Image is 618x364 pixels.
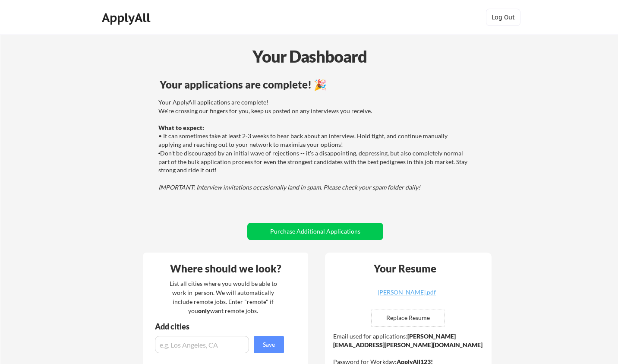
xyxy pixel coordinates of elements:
div: List all cities where you would be able to work in-person. We will automatically include remote j... [164,279,283,315]
button: Save [254,336,284,353]
strong: What to expect: [158,124,204,131]
button: Log Out [486,9,520,26]
div: Your Resume [363,263,448,274]
div: [PERSON_NAME].pdf [356,289,458,295]
div: Your applications are complete! 🎉 [160,79,471,90]
button: Purchase Additional Applications [247,223,383,240]
font: • [158,150,161,157]
strong: only [198,307,210,314]
div: Your Dashboard [1,44,618,69]
div: Add cities [155,323,286,330]
strong: [PERSON_NAME][EMAIL_ADDRESS][PERSON_NAME][DOMAIN_NAME] [333,332,482,348]
div: ApplyAll [102,10,153,25]
div: Your ApplyAll applications are complete! We're crossing our fingers for you, keep us posted on an... [158,98,470,191]
input: e.g. Los Angeles, CA [155,336,249,353]
div: Where should we look? [145,263,306,274]
em: IMPORTANT: Interview invitations occasionally land in spam. Please check your spam folder daily! [158,184,420,191]
a: [PERSON_NAME].pdf [356,289,458,303]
